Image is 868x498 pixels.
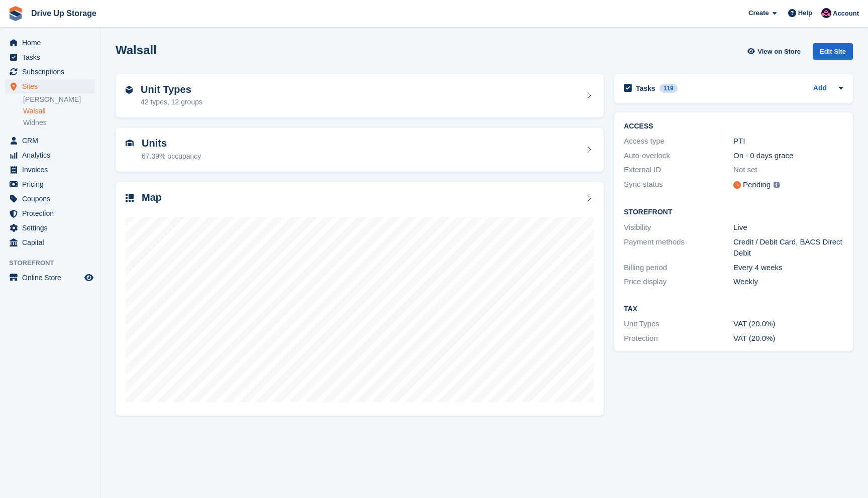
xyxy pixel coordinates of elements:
[141,84,202,95] h2: Unit Types
[624,236,733,259] div: Payment methods
[116,182,604,416] a: Map
[624,179,733,191] div: Sync status
[23,95,95,104] a: [PERSON_NAME]
[22,271,82,285] span: Online Store
[5,221,95,235] a: menu
[5,134,95,148] a: menu
[22,50,82,64] span: Tasks
[8,6,23,21] img: stora-icon-8386f47178a22dfd0bd8f6a31ec36ba5ce8667c1dd55bd0f319d3a0aa187defe.svg
[748,8,769,18] span: Create
[733,136,843,147] div: PTI
[733,222,843,233] div: Live
[22,79,82,93] span: Sites
[23,106,95,116] a: Walsall
[126,140,134,147] img: unit-icn-7be61d7bf1b0ce9d3e12c5938cc71ed9869f7b940bace4675aadf7bd6d80202e.svg
[624,262,733,274] div: Billing period
[733,150,843,162] div: On - 0 days grace
[5,271,95,285] a: menu
[116,128,604,172] a: Units 67.39% occupancy
[22,221,82,235] span: Settings
[624,150,733,162] div: Auto-overlock
[5,206,95,220] a: menu
[733,236,843,259] div: Credit / Debit Card, BACS Direct Debit
[733,276,843,288] div: Weekly
[624,222,733,233] div: Visibility
[22,148,82,162] span: Analytics
[22,134,82,148] span: CRM
[636,84,656,93] h2: Tasks
[27,5,100,22] a: Drive Up Storage
[5,79,95,93] a: menu
[5,65,95,79] a: menu
[733,262,843,274] div: Every 4 weeks
[733,333,843,344] div: VAT (20.0%)
[660,84,678,93] div: 119
[733,318,843,330] div: VAT (20.0%)
[757,47,801,57] span: View on Store
[22,65,82,79] span: Subscriptions
[22,177,82,191] span: Pricing
[774,182,780,188] img: icon-info-grey-7440780725fd019a000dd9b08b2336e03edf1995a4989e88bcd33f0948082b44.svg
[5,177,95,191] a: menu
[22,36,82,50] span: Home
[126,194,134,202] img: map-icn-33ee37083ee616e46c38cad1a60f524a97daa1e2b2c8c0bc3eb3415660979fc1.svg
[624,136,733,147] div: Access type
[116,74,604,118] a: Unit Types 42 types, 12 groups
[813,43,853,60] div: Edit Site
[141,97,202,107] div: 42 types, 12 groups
[116,43,157,57] h2: Walsall
[624,122,843,131] h2: ACCESS
[5,192,95,206] a: menu
[5,36,95,50] a: menu
[142,192,162,203] h2: Map
[624,333,733,344] div: Protection
[624,305,843,313] h2: Tax
[22,206,82,220] span: Protection
[5,50,95,64] a: menu
[5,148,95,162] a: menu
[23,118,95,128] a: Widnes
[813,43,853,64] a: Edit Site
[746,43,805,60] a: View on Store
[22,163,82,177] span: Invoices
[798,8,812,18] span: Help
[813,83,827,94] a: Add
[833,9,859,19] span: Account
[83,272,95,284] a: Preview store
[142,151,201,162] div: 67.39% occupancy
[22,235,82,250] span: Capital
[624,276,733,288] div: Price display
[126,86,133,94] img: unit-type-icn-2b2737a686de81e16bb02015468b77c625bbabd49415b5ef34ead5e3b44a266d.svg
[5,163,95,177] a: menu
[5,235,95,250] a: menu
[743,179,771,191] div: Pending
[624,208,843,216] h2: Storefront
[22,192,82,206] span: Coupons
[624,164,733,176] div: External ID
[733,164,843,176] div: Not set
[142,138,201,149] h2: Units
[9,258,100,268] span: Storefront
[821,8,831,18] img: Will Google Ads
[624,318,733,330] div: Unit Types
